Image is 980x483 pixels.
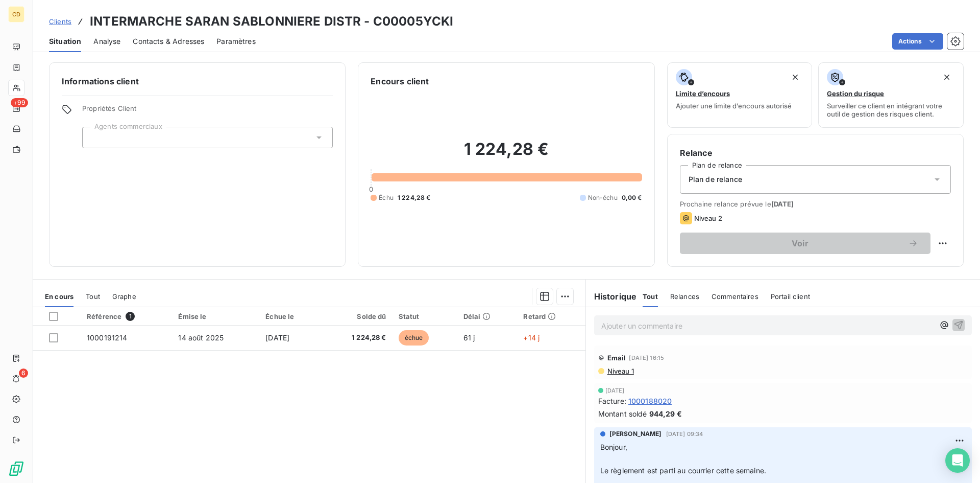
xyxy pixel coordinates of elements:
h6: Historique [586,290,637,303]
span: Ajouter une limite d’encours autorisé [676,102,792,110]
span: Tout [643,292,658,301]
span: [DATE] 16:15 [629,355,664,361]
span: Prochaine relance prévue le [680,200,951,208]
h6: Relance [680,147,951,159]
h6: Informations client [62,75,333,87]
span: 1000191214 [87,333,128,342]
div: Statut [399,312,451,320]
div: Échue le [265,312,315,320]
span: 1 224,28 € [398,193,431,202]
span: Limite d’encours [676,89,730,98]
span: Email [607,354,626,362]
input: Ajouter une valeur [91,133,99,142]
span: +14 j [523,333,540,342]
img: Logo LeanPay [8,461,24,477]
span: Facture : [598,396,626,406]
h2: 1 224,28 € [371,139,642,170]
span: [DATE] [265,333,289,342]
span: Le règlement est parti au courrier cette semaine. [600,466,766,475]
button: Gestion du risqueSurveiller ce client en intégrant votre outil de gestion des risques client. [818,62,964,128]
span: échue [399,330,429,346]
div: CD [8,6,24,22]
span: Niveau 2 [694,214,722,222]
span: 1 [126,312,135,321]
span: 61 j [463,333,475,342]
span: En cours [45,292,73,301]
span: Montant soldé [598,408,647,419]
span: Bonjour, [600,443,627,451]
span: [DATE] [771,200,794,208]
span: Plan de relance [689,174,742,185]
div: Retard [523,312,579,320]
span: Surveiller ce client en intégrant votre outil de gestion des risques client. [827,102,955,118]
span: Clients [49,17,71,26]
span: Graphe [112,292,136,301]
button: Limite d’encoursAjouter une limite d’encours autorisé [667,62,813,128]
span: +99 [11,98,28,107]
span: Non-échu [588,193,618,202]
h3: INTERMARCHE SARAN SABLONNIERE DISTR - C00005YCKI [90,12,453,31]
a: Clients [49,16,71,27]
span: 944,29 € [649,408,682,419]
span: [DATE] [605,387,625,394]
span: Échu [379,193,394,202]
span: Paramètres [216,36,256,47]
span: Analyse [93,36,120,47]
span: Voir [692,239,908,247]
button: Actions [892,33,943,50]
span: 6 [19,369,28,378]
span: [PERSON_NAME] [609,429,662,439]
span: 14 août 2025 [178,333,224,342]
span: Situation [49,36,81,47]
span: Gestion du risque [827,89,884,98]
span: 0,00 € [622,193,642,202]
span: Contacts & Adresses [133,36,204,47]
div: Open Intercom Messenger [945,448,970,473]
span: 1000188020 [628,396,672,406]
span: Propriétés Client [82,104,333,119]
span: Portail client [771,292,810,301]
button: Voir [680,233,930,254]
span: [DATE] 09:34 [666,431,703,437]
h6: Encours client [371,75,429,87]
span: Relances [670,292,699,301]
div: Référence [87,312,166,321]
span: 0 [369,185,373,193]
span: Niveau 1 [606,367,634,375]
div: Délai [463,312,511,320]
span: 1 224,28 € [328,333,386,343]
div: Solde dû [328,312,386,320]
span: Tout [86,292,100,301]
span: Commentaires [712,292,758,301]
div: Émise le [178,312,253,320]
